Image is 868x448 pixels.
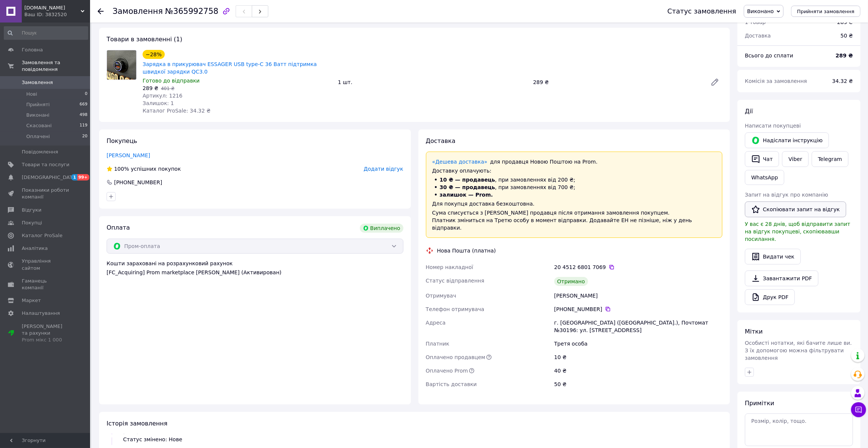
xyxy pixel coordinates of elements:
div: 40 ₴ [553,364,724,377]
div: 10 ₴ [553,350,724,364]
span: Доставка [745,33,771,39]
div: Статус замовлення [667,8,736,15]
span: Товари в замовленні (1) [107,36,182,43]
span: Каталог ProSale [22,232,62,239]
div: 50 ₴ [836,27,857,44]
span: Покупці [22,219,42,226]
span: Оплачені [26,133,50,140]
span: Виконані [26,112,50,119]
span: Гаманець компанії [22,278,69,291]
span: Маркет [22,297,41,304]
span: Товари та послуги [22,161,69,168]
span: 401 ₴ [161,86,175,91]
span: Виконано [747,8,774,14]
div: Третя особа [553,337,724,350]
div: Доставку оплачують: [432,167,716,174]
span: Покупець [107,137,137,144]
span: Статус відправлення [426,278,484,284]
div: 289 ₴ [530,77,704,87]
div: Для покупця доставка безкоштовна. [432,200,716,207]
span: Замовлення [22,79,53,86]
span: 10 ₴ — продавець [440,177,495,183]
span: Drongo.com.ua [24,5,81,11]
span: Запит на відгук про компанію [745,192,828,198]
div: Сума списується з [PERSON_NAME] продавця після отримання замовлення покупцем. Платник зміниться н... [432,209,716,232]
span: 99+ [77,174,90,180]
span: 30 ₴ — продавець [440,184,495,190]
button: Видати чек [745,249,801,265]
span: Вартість доставки [426,381,477,387]
div: −28% [143,50,165,59]
span: Готово до відправки [143,78,200,84]
div: [PHONE_NUMBER] [113,179,163,186]
span: Повідомлення [22,149,58,155]
li: , при замовленнях від 700 ₴; [432,183,716,191]
span: Написати покупцеві [745,123,801,129]
div: Нова Пошта (платна) [435,247,498,254]
div: Статус змінено: Нове [123,436,182,443]
div: для продавця Новою Поштою на Prom. [432,158,716,165]
span: залишок — Prom. [440,192,493,198]
a: «Дешева доставка» [432,159,487,165]
span: Управління сайтом [22,258,69,271]
span: Головна [22,47,43,53]
span: Артикул: 1216 [143,93,182,99]
span: Оплачено продавцем [426,354,486,360]
span: [PERSON_NAME] та рахунки [22,323,69,344]
b: 289 ₴ [836,53,853,59]
span: Відгуки [22,207,41,213]
span: Платник [426,341,450,347]
div: Ваш ID: 3832520 [24,11,90,18]
span: Показники роботи компанії [22,187,69,200]
span: Аналітика [22,245,48,252]
span: 669 [80,101,87,108]
button: Чат з покупцем [851,402,866,417]
span: Комісія за замовлення [745,78,807,84]
span: [DATE] 13:04 [123,430,153,435]
span: 289 ₴ [143,85,158,91]
span: Примітки [745,400,774,407]
span: Прийняті [26,101,50,108]
span: 100% [114,166,129,172]
span: 34.32 ₴ [832,78,853,84]
div: Повернутися назад [98,8,104,15]
span: 498 [80,112,87,119]
span: 20 [82,133,87,140]
span: Налаштування [22,310,60,317]
span: Історія замовлення [107,420,167,427]
span: Доставка [426,137,456,144]
li: , при замовленнях від 200 ₴; [432,176,716,183]
img: Зарядка в прикурювач ESSAGER USB type-C 36 Ватт підтримка швидкої зарядки QC3.0 [107,50,136,80]
span: Адреса [426,320,446,326]
span: Залишок: 1 [143,100,174,106]
a: Редагувати [707,75,722,90]
span: Прийняти замовлення [797,9,854,14]
div: г. [GEOGRAPHIC_DATA] ([GEOGRAPHIC_DATA].), Почтомат №30196: ул. [STREET_ADDRESS] [553,316,724,337]
span: 1 [71,174,77,180]
div: Отримано [554,277,588,286]
span: Додати відгук [364,166,403,172]
div: 50 ₴ [553,377,724,391]
span: У вас є 28 днів, щоб відправити запит на відгук покупцеві, скопіювавши посилання. [745,221,850,242]
div: успішних покупок [107,165,181,173]
a: [PERSON_NAME] [107,152,150,158]
span: Каталог ProSale: 34.32 ₴ [143,108,211,114]
a: WhatsApp [745,170,784,185]
span: Нові [26,91,37,98]
span: [DEMOGRAPHIC_DATA] [22,174,77,181]
span: 1 товар [745,19,766,25]
button: Скопіювати запит на відгук [745,201,846,217]
span: Отримувач [426,293,456,299]
div: Prom мікс 1 000 [22,337,69,343]
div: [PHONE_NUMBER] [554,305,722,313]
span: Телефон отримувача [426,306,484,312]
span: 0 [85,91,87,98]
span: Мітки [745,328,763,335]
span: Особисті нотатки, які бачите лише ви. З їх допомогою можна фільтрувати замовлення [745,340,852,361]
div: Кошти зараховані на розрахунковий рахунок [107,260,403,276]
span: Замовлення та повідомлення [22,59,90,73]
div: 1 шт. [335,77,530,87]
span: Замовлення [113,7,163,16]
span: Всього до сплати [745,53,793,59]
a: Telegram [812,151,848,167]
